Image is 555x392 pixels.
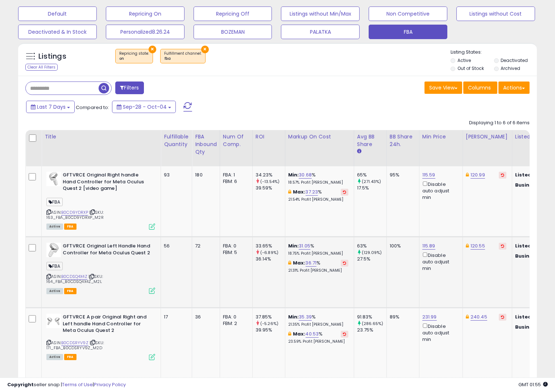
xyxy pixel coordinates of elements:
a: Terms of Use [62,381,93,388]
div: FBM: 5 [223,249,247,256]
div: Disable auto adjust min [422,322,457,343]
div: seller snap | | [7,381,126,388]
b: GFTVRCE Original Left Handle Hand Controller for Meta Oculus Quest 2 [63,243,151,258]
div: Clear All Filters [25,64,58,71]
button: Filters [115,82,144,94]
div: Displaying 1 to 6 of 6 items [469,120,530,126]
p: 21.35% Profit [PERSON_NAME] [288,322,348,327]
p: 21.54% Profit [PERSON_NAME] [288,197,348,202]
span: Columns [468,84,491,91]
div: 65% [357,172,386,178]
small: (-6.89%) [260,250,278,255]
div: 56 [164,243,186,249]
button: Last 7 Days [26,101,75,113]
b: Business Price: [515,182,555,188]
button: Repricing On [106,7,185,21]
button: Actions [498,82,530,94]
div: FBM: 6 [223,178,247,185]
p: 21.31% Profit [PERSON_NAME] [288,268,348,273]
small: Avg BB Share. [357,148,361,155]
div: 180 [195,172,214,178]
p: 18.75% Profit [PERSON_NAME] [288,251,348,256]
small: (-5.26%) [260,321,278,326]
div: Disable auto adjust min [422,251,457,272]
button: Deactivated & In Stock [18,25,97,39]
button: FBA [369,25,447,39]
small: (-13.54%) [260,179,279,184]
div: 33.65% [256,243,285,249]
button: BOZEMAN [194,25,272,39]
div: Fulfillable Quantity [164,133,189,148]
button: Personalized8.26.24 [106,25,185,39]
a: 115.89 [422,242,435,250]
div: 95% [390,172,414,178]
img: 31t9C2rg2cL._SL40_.jpg [46,314,61,328]
b: Listed Price: [515,171,548,178]
span: Repricing state : [119,51,149,62]
p: 23.59% Profit [PERSON_NAME] [288,339,348,344]
span: All listings currently available for purchase on Amazon [46,354,63,360]
span: | SKU: 163_FBA_B0CD9YDRXP_M2R [46,209,104,220]
div: ASIN: [46,314,155,359]
div: 72 [195,243,214,249]
div: Title [45,133,158,141]
span: | SKU: 164_FBA_B0CDSQ4X4Z_M2L [46,274,103,284]
div: 93 [164,172,186,178]
button: Non Competitive [369,7,447,21]
div: Avg BB Share [357,133,384,148]
button: Listings without Min/Max [281,7,360,21]
a: 31.05 [299,242,310,250]
div: 34.23% [256,172,285,178]
div: 39.95% [256,327,285,333]
a: Privacy Policy [94,381,126,388]
a: 120.99 [471,171,485,179]
img: 318zId7r+hL._SL40_.jpg [46,172,61,186]
span: | SKU: 171_FBA_B0CDSRYV9Z_M2D [46,340,104,351]
button: Default [18,7,97,21]
div: 89% [390,314,414,320]
div: FBA: 0 [223,243,247,249]
div: % [288,243,348,256]
span: FBA [46,262,63,270]
div: on [119,56,149,61]
b: Max: [293,259,306,266]
div: % [288,314,348,327]
div: FBM: 2 [223,320,247,327]
button: × [201,46,209,53]
button: × [149,46,156,53]
div: % [288,189,348,202]
button: Repricing Off [194,7,272,21]
div: BB Share 24h. [390,133,416,148]
div: ASIN: [46,243,155,293]
a: 240.45 [471,313,487,321]
span: Compared to: [76,104,109,111]
span: All listings currently available for purchase on Amazon [46,288,63,294]
small: (286.65%) [362,321,383,326]
span: FBA [64,288,76,294]
span: FBA [64,354,76,360]
div: [PERSON_NAME] [466,133,509,141]
div: FBA inbound Qty [195,133,217,156]
div: 17 [164,314,186,320]
b: Min: [288,313,299,320]
div: ROI [256,133,282,141]
div: 17.5% [357,185,386,191]
th: The percentage added to the cost of goods (COGS) that forms the calculator for Min & Max prices. [285,130,354,166]
div: Disable auto adjust min [422,180,457,201]
b: Max: [293,188,306,195]
div: FBA: 0 [223,314,247,320]
a: 37.23 [306,188,318,196]
a: 36.71 [306,259,317,267]
span: FBA [64,224,76,230]
div: % [288,331,348,344]
div: Min Price [422,133,460,141]
div: 39.59% [256,185,285,191]
div: 91.83% [357,314,386,320]
a: 40.53 [306,330,319,338]
a: 35.39 [299,313,312,321]
a: 30.68 [299,171,312,179]
b: Min: [288,171,299,178]
div: 63% [357,243,386,249]
button: PALATKA [281,25,360,39]
b: GFTVRCE A pair Original Right and Left handle Hand Controller for Meta Oculus Quest 2 [63,314,151,336]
